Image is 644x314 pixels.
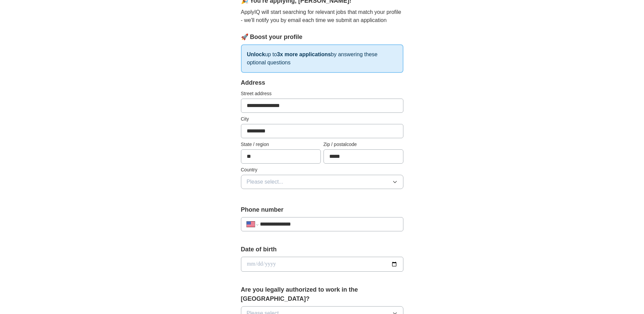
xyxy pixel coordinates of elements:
label: Country [241,166,403,173]
label: Are you legally authorized to work in the [GEOGRAPHIC_DATA]? [241,285,403,303]
label: Date of birth [241,245,403,254]
label: Street address [241,90,403,97]
p: ApplyIQ will start searching for relevant jobs that match your profile - we'll notify you by emai... [241,8,403,24]
label: City [241,116,403,123]
span: Please select... [247,178,284,186]
button: Please select... [241,175,403,189]
p: up to by answering these optional questions [241,44,403,73]
div: 🚀 Boost your profile [241,33,403,42]
label: Zip / postalcode [324,141,403,148]
div: Address [241,78,403,87]
label: Phone number [241,205,403,214]
strong: 3x more applications [277,51,331,57]
label: State / region [241,141,321,148]
strong: Unlock [247,51,265,57]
